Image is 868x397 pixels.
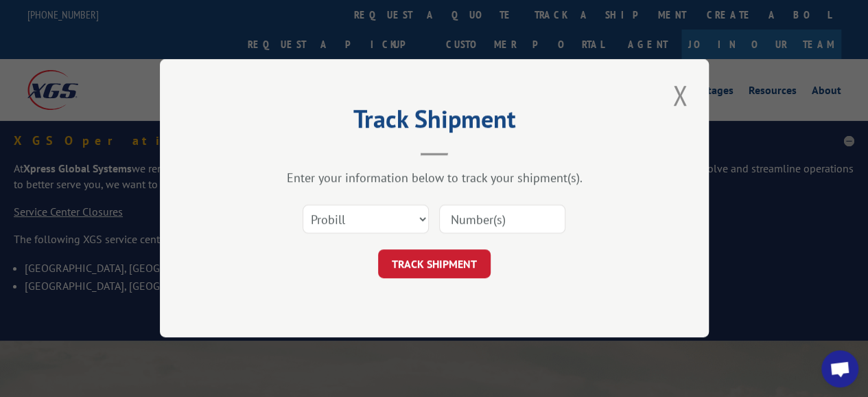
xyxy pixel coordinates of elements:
h2: Track Shipment [228,109,640,135]
a: Open chat [821,350,858,387]
button: Close modal [668,76,692,114]
input: Number(s) [439,205,565,234]
div: Enter your information below to track your shipment(s). [228,170,640,186]
button: TRACK SHIPMENT [378,250,491,279]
